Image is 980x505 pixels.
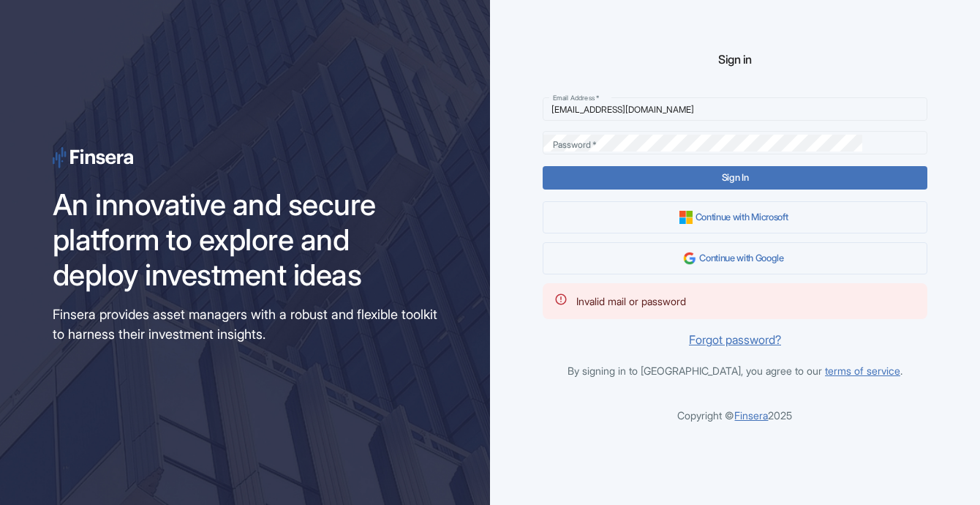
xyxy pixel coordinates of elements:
h1: Sign in [543,53,927,67]
button: Continue with Microsoft [543,201,927,233]
button: Sign In [543,166,927,190]
a: terms of service [825,364,900,377]
button: Continue with Google [543,242,927,274]
p: An innovative and secure platform to explore and deploy investment ideas [53,187,437,293]
div: Invalid mail or password [576,288,686,315]
a: Forgot password? [543,331,927,348]
p: Copyright © 2025 [543,408,927,423]
h6: Finsera provides asset managers with a robust and flexible toolkit to harness their investment in... [53,304,437,344]
img: microsoft-logo.png [679,211,693,224]
label: Email Address [553,93,600,102]
img: logo-signup.svg [53,147,133,168]
a: Finsera [735,409,769,422]
img: google-logo.png [683,252,696,265]
p: By signing in to [GEOGRAPHIC_DATA], you agree to our . [543,363,927,378]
